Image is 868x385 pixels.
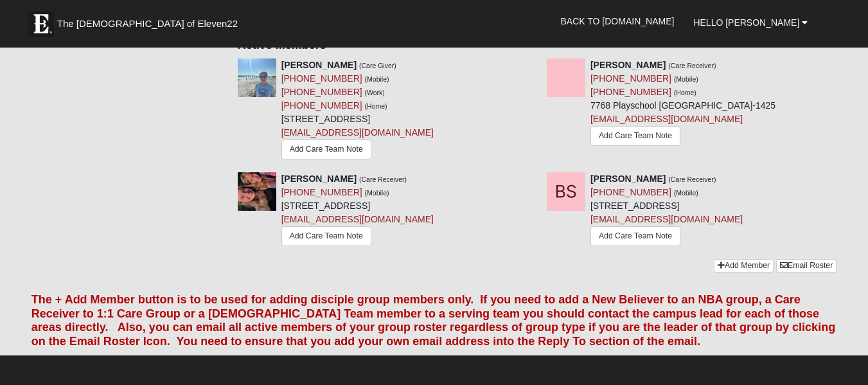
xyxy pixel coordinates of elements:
[668,62,716,69] small: (Care Receiver)
[668,175,716,183] small: (Care Receiver)
[365,75,389,83] small: (Mobile)
[281,214,434,224] a: [EMAIL_ADDRESS][DOMAIN_NAME]
[281,127,434,138] a: [EMAIL_ADDRESS][DOMAIN_NAME]
[590,87,671,97] a: [PHONE_NUMBER]
[365,102,387,110] small: (Home)
[57,17,238,30] span: The [DEMOGRAPHIC_DATA] of Eleven22
[28,11,54,37] img: Eleven22 logo
[776,259,837,273] a: Email Roster
[359,62,396,69] small: (Care Giver)
[590,226,680,246] a: Add Care Team Note
[365,189,389,197] small: (Mobile)
[359,175,407,183] small: (Care Receiver)
[281,226,371,246] a: Add Care Team Note
[281,100,362,111] a: [PHONE_NUMBER]
[281,139,371,159] a: Add Care Team Note
[590,126,680,146] a: Add Care Team Note
[31,293,835,348] font: The + Add Member button is to be used for adding disciple group members only. If you need to add ...
[590,172,743,249] div: [STREET_ADDRESS]
[281,187,362,197] a: [PHONE_NUMBER]
[590,60,666,70] strong: [PERSON_NAME]
[590,174,666,184] strong: [PERSON_NAME]
[281,60,357,70] strong: [PERSON_NAME]
[674,189,698,197] small: (Mobile)
[714,259,774,273] a: Add Member
[674,89,696,96] small: (Home)
[590,114,743,124] a: [EMAIL_ADDRESS][DOMAIN_NAME]
[281,58,434,163] div: [STREET_ADDRESS]
[674,75,698,83] small: (Mobile)
[281,73,362,84] a: [PHONE_NUMBER]
[590,58,775,150] div: 7768 Playschool [GEOGRAPHIC_DATA]-1425
[693,17,799,28] span: Hello [PERSON_NAME]
[590,73,671,84] a: [PHONE_NUMBER]
[281,174,357,184] strong: [PERSON_NAME]
[551,5,684,37] a: Back to [DOMAIN_NAME]
[365,89,385,96] small: (Work)
[281,172,434,249] div: [STREET_ADDRESS]
[590,187,671,197] a: [PHONE_NUMBER]
[684,6,817,39] a: Hello [PERSON_NAME]
[281,87,362,97] a: [PHONE_NUMBER]
[22,4,279,37] a: The [DEMOGRAPHIC_DATA] of Eleven22
[590,214,743,224] a: [EMAIL_ADDRESS][DOMAIN_NAME]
